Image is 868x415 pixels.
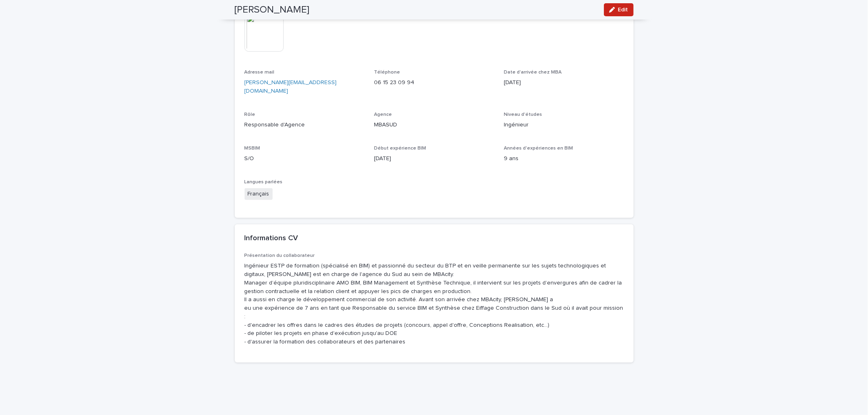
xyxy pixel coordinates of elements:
p: Responsable d'Agence [245,121,365,129]
a: 06 15 23 09 94 [374,80,414,85]
span: Date d'arrivée chez MBA [504,70,562,75]
span: Rôle [245,112,256,117]
span: Agence [374,112,392,117]
p: Ingénieur [504,121,624,129]
span: Début expérience BIM [374,146,426,151]
span: Edit [618,7,628,13]
span: Langues parlées [245,180,283,185]
h2: Informations CV [245,234,298,243]
p: S/O [245,154,365,163]
button: Edit [604,3,634,16]
span: Années d'expériences en BIM [504,146,573,151]
span: Présentation du collaborateur [245,253,315,258]
p: Ingénieur ESTP de formation (spécialisé en BIM) et passionné du secteur du BTP et en veille perma... [245,262,624,346]
span: MSBIM [245,146,260,151]
span: Niveau d'études [504,112,542,117]
p: [DATE] [504,78,624,87]
p: [DATE] [374,154,494,163]
p: MBASUD [374,121,494,129]
p: 9 ans [504,154,624,163]
span: Français [245,188,273,200]
h2: [PERSON_NAME] [235,4,310,16]
a: [PERSON_NAME][EMAIL_ADDRESS][DOMAIN_NAME] [245,80,337,94]
span: Téléphone [374,70,400,75]
span: Adresse mail [245,70,275,75]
